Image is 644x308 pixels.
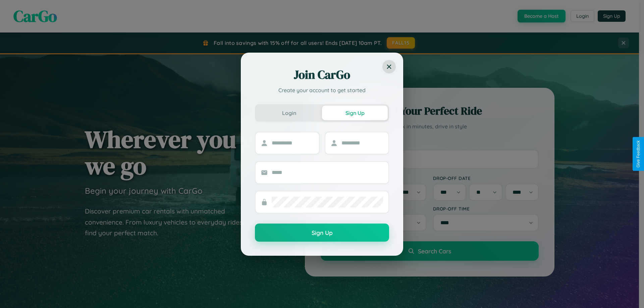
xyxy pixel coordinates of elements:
[255,86,389,94] p: Create your account to get started
[322,106,388,120] button: Sign Up
[636,140,641,168] div: Give Feedback
[255,67,389,83] h2: Join CarGo
[256,106,322,120] button: Login
[255,224,389,242] button: Sign Up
